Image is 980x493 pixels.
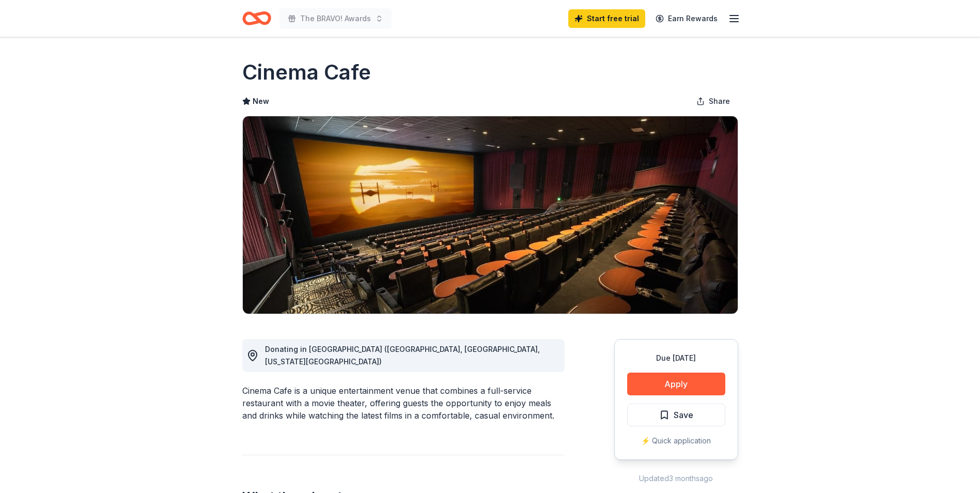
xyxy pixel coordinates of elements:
[627,404,725,426] button: Save
[709,95,730,107] span: Share
[614,472,738,485] div: Updated 3 months ago
[279,8,392,29] button: The BRAVO! Awards
[627,373,725,395] button: Apply
[253,95,269,107] span: New
[243,116,738,314] img: Image for Cinema Cafe
[242,384,565,422] div: Cinema Cafe is a unique entertainment venue that combines a full-service restaurant with a movie ...
[265,345,540,366] span: Donating in [GEOGRAPHIC_DATA] ([GEOGRAPHIC_DATA], [GEOGRAPHIC_DATA], [US_STATE][GEOGRAPHIC_DATA])
[627,435,725,447] div: ⚡️ Quick application
[568,9,645,28] a: Start free trial
[649,9,724,28] a: Earn Rewards
[674,408,693,422] span: Save
[242,6,271,30] a: Home
[627,352,725,364] div: Due [DATE]
[242,58,371,87] h1: Cinema Cafe
[688,91,738,112] button: Share
[300,12,371,25] span: The BRAVO! Awards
